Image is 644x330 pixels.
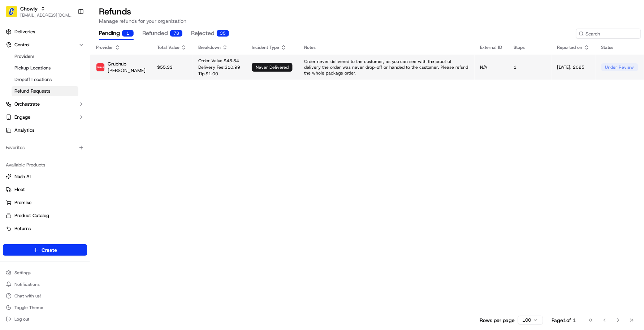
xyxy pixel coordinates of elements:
[3,98,87,110] button: Orchestrate
[6,199,84,206] a: Promise
[304,45,469,50] div: Notes
[3,171,87,182] button: Nash AI
[99,17,635,25] p: Manage refunds for your organization
[12,51,78,62] a: Providers
[14,101,40,107] span: Orchestrate
[61,106,67,111] div: 💻
[122,30,134,37] div: 1
[14,173,31,180] span: Nash AI
[304,59,469,76] p: Order never delivered to the customer, as you can see with the proof of delivery the order was ne...
[25,69,118,76] div: Start new chat
[3,142,87,153] div: Favorites
[4,102,58,115] a: 📗Knowledge Base
[14,282,40,287] span: Notifications
[157,64,187,70] p: $ 55.33
[72,123,87,128] span: Pylon
[3,159,87,171] div: Available Products
[198,45,240,50] div: Breakdown
[14,316,29,322] span: Log out
[6,225,84,232] a: Returns
[252,63,293,72] div: never delivered
[6,212,84,219] a: Product Catalog
[3,124,87,136] a: Analytics
[3,291,87,301] button: Chat with us!
[99,27,134,40] button: pending
[14,127,34,134] span: Analytics
[12,75,78,85] a: Dropoff Locations
[14,65,51,71] span: Pickup Locations
[3,223,87,234] button: Returns
[3,26,87,38] a: Deliveries
[252,45,293,50] div: Incident Type
[3,279,87,289] button: Notifications
[6,173,84,180] a: Nash AI
[514,45,546,50] div: Stops
[557,64,590,70] p: [DATE]. 2025
[198,64,240,70] p: Delivery Fee: $ 10.99
[14,225,31,232] span: Returns
[3,302,87,313] button: Toggle Theme
[3,244,87,256] button: Create
[557,45,590,50] div: Reported on
[3,184,87,195] button: Fleet
[99,6,635,17] h1: Refunds
[14,212,49,219] span: Product Catalog
[14,293,41,299] span: Chat with us!
[25,76,91,82] div: We're available if you need us!
[12,86,78,96] a: Refund Requests
[14,53,34,60] span: Providers
[42,246,57,254] span: Create
[601,63,638,71] div: under review
[3,210,87,221] button: Product Catalog
[170,30,182,37] div: 78
[157,45,187,50] div: Total Value
[7,69,20,82] img: 1736555255976-a54dd68f-1ca7-489b-9aae-adbdc363a1c4
[7,29,131,41] p: Welcome 👋
[20,5,38,12] button: Chowly
[20,12,72,18] button: [EMAIL_ADDRESS][DOMAIN_NAME]
[19,47,130,54] input: Got a question? Start typing here...
[3,197,87,208] button: Promise
[3,314,87,324] button: Log out
[198,71,240,77] p: Tip: $ 1.00
[108,67,146,74] p: [PERSON_NAME]
[14,199,31,206] span: Promise
[142,27,182,40] button: refunded
[3,3,75,20] button: ChowlyChowly[EMAIL_ADDRESS][DOMAIN_NAME]
[3,39,87,51] button: Control
[601,45,638,50] div: Status
[7,7,22,22] img: Nash
[217,30,229,37] div: 35
[51,122,87,128] a: Powered byPylon
[14,29,35,35] span: Deliveries
[14,270,31,276] span: Settings
[68,105,116,112] span: API Documentation
[191,27,229,40] button: rejected
[6,186,84,193] a: Fleet
[123,71,131,80] button: Start new chat
[14,186,25,193] span: Fleet
[576,29,641,39] input: Search
[480,45,502,50] div: External ID
[6,6,17,17] img: Chowly
[552,317,576,324] div: Page 1 of 1
[58,102,119,115] a: 💻API Documentation
[14,105,55,112] span: Knowledge Base
[108,61,146,67] p: Grubhub
[14,114,30,120] span: Engage
[480,64,502,70] p: N/A
[96,45,146,50] div: Provider
[14,305,43,310] span: Toggle Theme
[514,64,546,70] p: 1
[3,268,87,278] button: Settings
[14,76,52,83] span: Dropoff Locations
[14,88,50,94] span: Refund Requests
[3,111,87,123] button: Engage
[7,106,13,111] div: 📗
[96,63,104,71] img: Grubhub
[198,58,240,64] p: Order Value: $ 43.34
[12,63,78,73] a: Pickup Locations
[14,42,30,48] span: Control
